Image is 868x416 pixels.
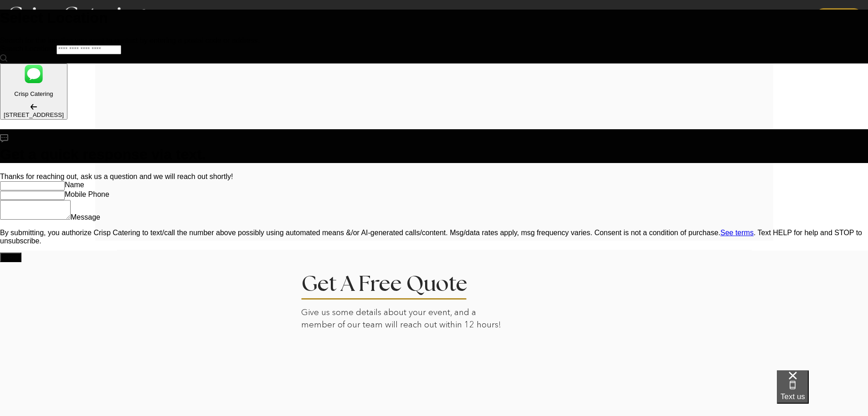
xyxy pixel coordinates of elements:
[720,229,754,237] a: Open terms and conditions in a new window
[65,190,109,198] label: Mobile Phone
[4,90,64,97] p: Crisp Catering
[71,213,100,221] label: Message
[777,370,868,416] iframe: podium webchat widget bubble
[65,181,84,189] label: Name
[4,111,64,118] div: [STREET_ADDRESS]
[4,254,18,261] div: Send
